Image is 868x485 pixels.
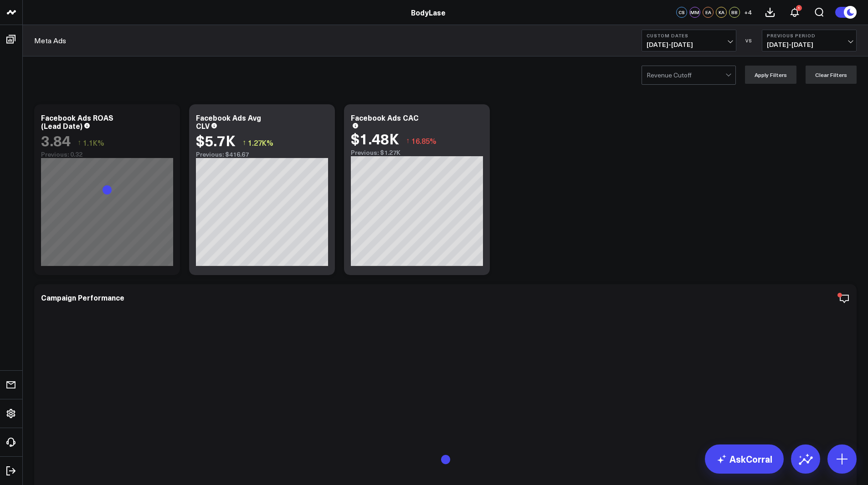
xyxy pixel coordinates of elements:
span: 1.1K% [83,138,104,148]
div: 3.84 [41,132,71,148]
button: Clear Filters [806,66,857,84]
b: Custom Dates [647,33,731,38]
div: BB [729,7,740,18]
div: Facebook Ads CAC [351,112,419,123]
span: [DATE] - [DATE] [767,41,852,48]
div: Previous: $1.27K [351,149,483,156]
a: BodyLase [411,7,446,17]
span: 16.85% [411,136,437,146]
div: Facebook Ads Avg CLV [196,112,261,131]
span: ↑ [406,135,410,147]
span: 1.27K% [248,138,273,148]
button: Apply Filters [745,66,796,84]
div: $5.7K [196,132,236,148]
div: KA [716,7,727,18]
div: Facebook Ads ROAS (Lead Date) [41,112,113,131]
b: Previous Period [767,33,852,38]
button: Previous Period[DATE]-[DATE] [762,30,857,51]
span: [DATE] - [DATE] [647,41,731,48]
a: AskCorral [705,444,784,474]
div: Campaign Performance [41,292,124,302]
button: +4 [742,7,753,18]
a: Meta Ads [34,36,66,46]
div: 1 [796,5,802,11]
span: ↑ [77,137,81,148]
div: Previous: 0.32 [41,151,173,158]
div: $1.48K [351,130,399,147]
button: Custom Dates[DATE]-[DATE] [642,30,736,51]
div: MM [689,7,700,18]
div: CS [676,7,687,18]
div: VS [741,38,757,43]
div: Previous: $416.67 [196,151,328,158]
span: ↑ [242,137,246,148]
div: EA [703,7,714,18]
span: + 4 [744,9,752,15]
